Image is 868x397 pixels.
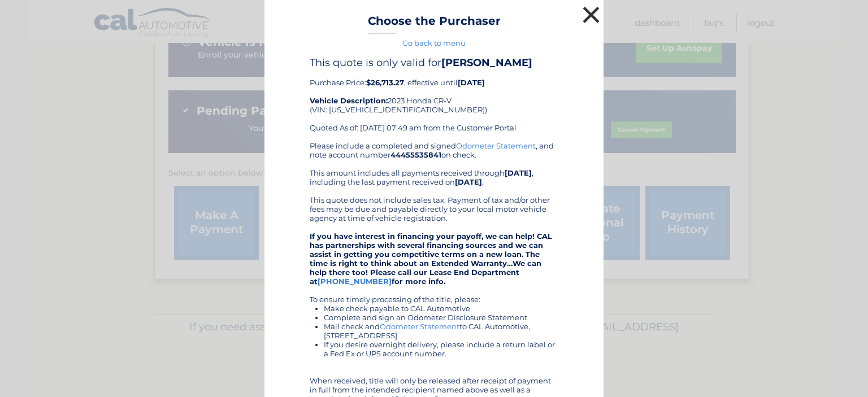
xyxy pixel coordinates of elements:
a: Go back to menu [402,38,466,47]
strong: If you have interest in financing your payoff, we can help! CAL has partnerships with several fin... [310,232,552,286]
h4: This quote is only valid for [310,56,558,69]
b: [DATE] [458,78,485,87]
b: 44455535841 [390,150,441,159]
a: Odometer Statement [380,322,459,331]
button: × [580,3,602,26]
li: If you desire overnight delivery, please include a return label or a Fed Ex or UPS account number. [324,340,558,358]
a: Odometer Statement [456,141,536,150]
li: Make check payable to CAL Automotive [324,304,558,313]
b: [DATE] [505,168,532,177]
li: Complete and sign an Odometer Disclosure Statement [324,313,558,322]
b: $26,713.27 [366,78,404,87]
b: [PERSON_NAME] [441,56,532,69]
b: [DATE] [455,177,482,186]
div: Purchase Price: , effective until 2023 Honda CR-V (VIN: [US_VEHICLE_IDENTIFICATION_NUMBER]) Quote... [310,56,558,141]
strong: Vehicle Description: [310,96,388,105]
h3: Choose the Purchaser [368,14,501,34]
a: [PHONE_NUMBER] [318,277,392,286]
li: Mail check and to CAL Automotive, [STREET_ADDRESS] [324,322,558,340]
